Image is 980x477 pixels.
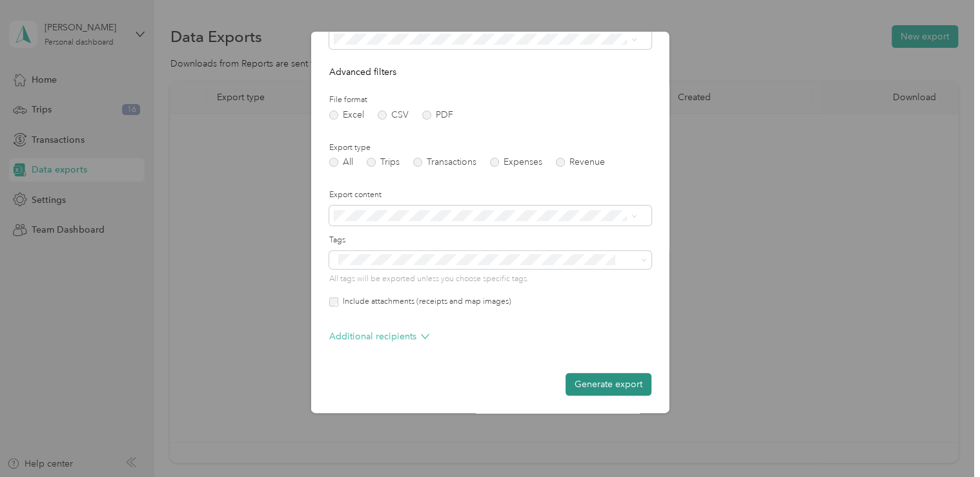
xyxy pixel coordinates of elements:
[413,158,476,167] label: Transactions
[378,111,409,120] label: CSV
[566,373,651,396] button: Generate export
[329,235,651,246] label: Tags
[329,273,651,285] p: All tags will be exported unless you choose specific tags.
[329,94,651,106] label: File format
[908,405,980,477] iframe: Everlance-gr Chat Button Frame
[329,111,364,120] label: Excel
[490,158,542,167] label: Expenses
[367,158,400,167] label: Trips
[329,330,429,343] p: Additional recipients
[556,158,605,167] label: Revenue
[422,111,453,120] label: PDF
[329,189,651,201] label: Export content
[338,296,511,308] label: Include attachments (receipts and map images)
[329,142,651,154] label: Export type
[329,158,353,167] label: All
[329,65,651,79] p: Advanced filters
